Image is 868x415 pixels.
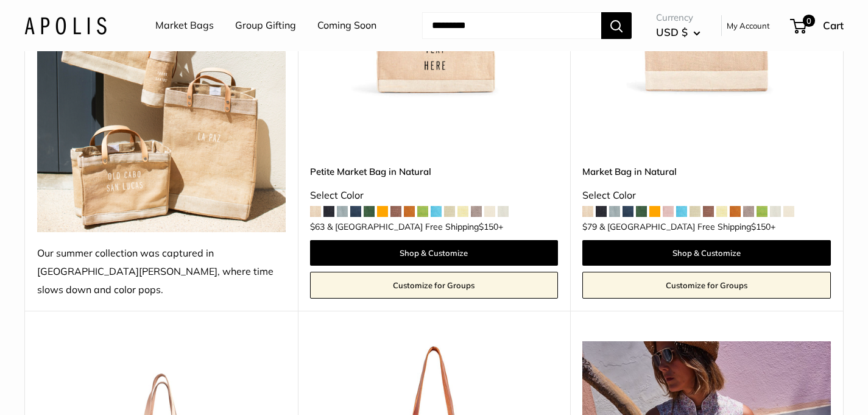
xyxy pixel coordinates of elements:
span: $63 [310,221,325,232]
a: 0 Cart [791,16,844,35]
button: USD $ [656,23,700,42]
a: My Account [727,18,770,33]
a: Market Bags [155,16,214,35]
a: Shop & Customize [582,240,831,266]
span: 0 [803,15,815,27]
a: Customize for Groups [310,272,559,299]
button: Search [601,12,632,39]
div: Select Color [582,186,831,205]
span: Cart [823,19,844,32]
div: Our summer collection was captured in [GEOGRAPHIC_DATA][PERSON_NAME], where time slows down and c... [37,244,286,299]
span: $150 [479,221,498,232]
span: $79 [582,221,597,232]
a: Customize for Groups [582,272,831,299]
a: Market Bag in Natural [582,165,831,179]
span: & [GEOGRAPHIC_DATA] Free Shipping + [327,222,503,231]
input: Search... [422,12,601,39]
iframe: Sign Up via Text for Offers [10,369,130,405]
span: $150 [751,221,771,232]
a: Shop & Customize [310,240,559,266]
span: & [GEOGRAPHIC_DATA] Free Shipping + [599,222,775,231]
span: USD $ [656,26,688,38]
a: Group Gifting [235,16,296,35]
a: Coming Soon [317,16,376,35]
img: Apolis [24,16,107,34]
span: Currency [656,9,700,26]
a: Petite Market Bag in Natural [310,165,559,179]
div: Select Color [310,186,559,205]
